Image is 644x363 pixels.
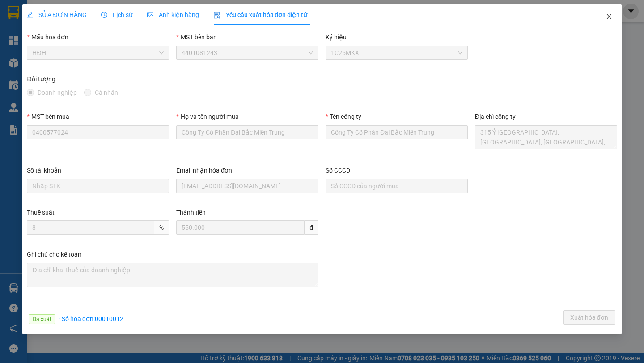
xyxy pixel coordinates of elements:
[27,113,69,120] label: MST bên mua
[182,46,313,59] span: 4401081243
[475,113,516,120] label: Địa chỉ công ty
[27,220,154,235] input: Thuế suất
[32,46,164,59] span: HĐH
[176,34,216,41] label: MST bên bán
[27,12,33,18] span: edit
[27,125,169,139] input: MST bên mua
[27,209,55,216] label: Thuế suất
[154,220,169,235] span: %
[176,179,318,193] input: Email nhận hóa đơn
[176,113,238,120] label: Họ và tên người mua
[331,46,462,59] span: 1C25MKX
[326,34,347,41] label: Ký hiệu
[147,12,153,18] span: picture
[326,167,350,174] label: Số CCCD
[27,179,169,193] input: Số tài khoản
[213,11,308,18] span: Yêu cầu xuất hóa đơn điện tử
[326,125,468,139] input: Tên công ty
[606,13,613,20] span: close
[475,125,617,149] textarea: Địa chỉ công ty
[213,12,220,19] img: icon
[326,113,361,120] label: Tên công ty
[34,88,80,97] span: Doanh nghiệp
[29,314,55,324] span: Đã xuất
[563,310,615,325] button: Xuất hóa đơn
[27,34,68,41] label: Mẫu hóa đơn
[326,179,468,193] input: Số CCCD
[91,88,122,97] span: Cá nhân
[27,167,61,174] label: Số tài khoản
[27,76,55,83] label: Đối tượng
[147,11,199,18] span: Ảnh kiện hàng
[597,4,622,30] button: Close
[176,125,318,139] input: Họ và tên người mua
[59,315,123,322] span: · Số hóa đơn: 00010012
[101,11,133,18] span: Lịch sử
[305,220,318,235] span: đ
[27,251,81,258] label: Ghi chú cho kế toán
[101,12,107,18] span: clock-circle
[27,11,86,18] span: SỬA ĐƠN HÀNG
[27,263,318,287] textarea: Ghi chú cho kế toán
[176,167,232,174] label: Email nhận hóa đơn
[176,209,206,216] label: Thành tiền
